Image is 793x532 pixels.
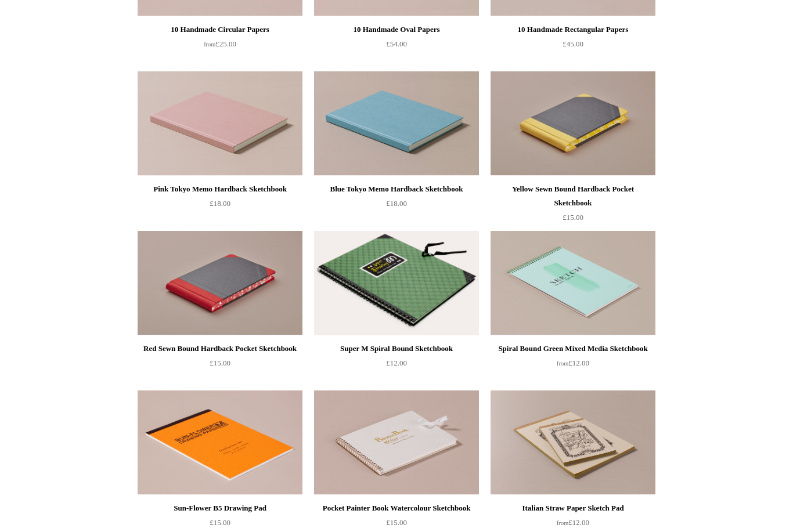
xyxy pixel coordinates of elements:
span: £12.00 [557,519,589,527]
div: 10 Handmade Oval Papers [317,23,476,37]
span: £18.00 [386,200,407,208]
img: Red Sewn Bound Hardback Pocket Sketchbook [138,231,302,336]
a: 10 Handmade Oval Papers £54.00 [314,23,479,71]
a: Yellow Sewn Bound Hardback Pocket Sketchbook Yellow Sewn Bound Hardback Pocket Sketchbook [491,72,655,176]
span: £54.00 [386,40,407,49]
div: Pocket Painter Book Watercolour Sketchbook [317,502,476,516]
a: Pink Tokyo Memo Hardback Sketchbook Pink Tokyo Memo Hardback Sketchbook [138,72,302,176]
a: 10 Handmade Rectangular Papers £45.00 [491,23,655,71]
a: Blue Tokyo Memo Hardback Sketchbook £18.00 [314,183,479,230]
div: 10 Handmade Circular Papers [140,23,300,37]
a: Pocket Painter Book Watercolour Sketchbook Pocket Painter Book Watercolour Sketchbook [314,391,479,495]
span: from [204,42,215,48]
span: £15.00 [386,519,407,527]
span: £45.00 [563,40,583,49]
div: Super M Spiral Bound Sketchbook [317,342,476,356]
img: Sun-Flower B5 Drawing Pad [138,391,302,495]
a: Pink Tokyo Memo Hardback Sketchbook £18.00 [138,183,302,230]
img: Pocket Painter Book Watercolour Sketchbook [314,391,479,495]
a: Spiral Bound Green Mixed Media Sketchbook Spiral Bound Green Mixed Media Sketchbook [491,231,655,336]
a: 10 Handmade Circular Papers from£25.00 [138,23,302,71]
a: Red Sewn Bound Hardback Pocket Sketchbook £15.00 [138,342,302,390]
div: Italian Straw Paper Sketch Pad [493,502,653,516]
div: Sun-Flower B5 Drawing Pad [140,502,300,516]
span: £15.00 [563,213,583,222]
img: Pink Tokyo Memo Hardback Sketchbook [138,72,302,176]
a: Super M Spiral Bound Sketchbook Super M Spiral Bound Sketchbook [314,231,479,336]
a: Super M Spiral Bound Sketchbook £12.00 [314,342,479,390]
a: Sun-Flower B5 Drawing Pad Sun-Flower B5 Drawing Pad [138,391,302,495]
span: £15.00 [210,519,230,527]
div: 10 Handmade Rectangular Papers [493,23,653,37]
span: from [557,361,568,367]
img: Spiral Bound Green Mixed Media Sketchbook [491,231,655,336]
div: Pink Tokyo Memo Hardback Sketchbook [140,183,300,197]
span: £25.00 [204,40,236,49]
div: Yellow Sewn Bound Hardback Pocket Sketchbook [493,183,653,211]
a: Blue Tokyo Memo Hardback Sketchbook Blue Tokyo Memo Hardback Sketchbook [314,72,479,176]
div: Blue Tokyo Memo Hardback Sketchbook [317,183,476,197]
img: Italian Straw Paper Sketch Pad [491,391,655,495]
img: Blue Tokyo Memo Hardback Sketchbook [314,72,479,176]
div: Red Sewn Bound Hardback Pocket Sketchbook [140,342,300,356]
img: Yellow Sewn Bound Hardback Pocket Sketchbook [491,72,655,176]
img: Super M Spiral Bound Sketchbook [314,231,479,336]
a: Yellow Sewn Bound Hardback Pocket Sketchbook £15.00 [491,183,655,230]
span: £12.00 [386,359,407,368]
span: £12.00 [557,359,589,368]
span: £18.00 [210,200,230,208]
a: Spiral Bound Green Mixed Media Sketchbook from£12.00 [491,342,655,390]
a: Red Sewn Bound Hardback Pocket Sketchbook Red Sewn Bound Hardback Pocket Sketchbook [138,231,302,336]
span: £15.00 [210,359,230,368]
div: Spiral Bound Green Mixed Media Sketchbook [493,342,653,356]
a: Italian Straw Paper Sketch Pad Italian Straw Paper Sketch Pad [491,391,655,495]
span: from [557,520,568,527]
